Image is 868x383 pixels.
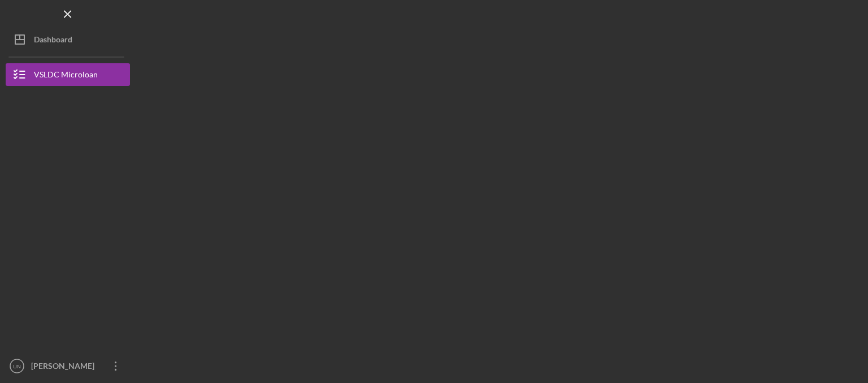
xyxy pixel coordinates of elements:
[6,28,130,51] button: Dashboard
[6,63,130,86] button: VSLDC Microloan
[13,363,21,369] text: UN
[6,355,130,377] button: UN[PERSON_NAME]
[34,28,72,54] div: Dashboard
[28,355,102,380] div: [PERSON_NAME]
[34,63,98,89] div: VSLDC Microloan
